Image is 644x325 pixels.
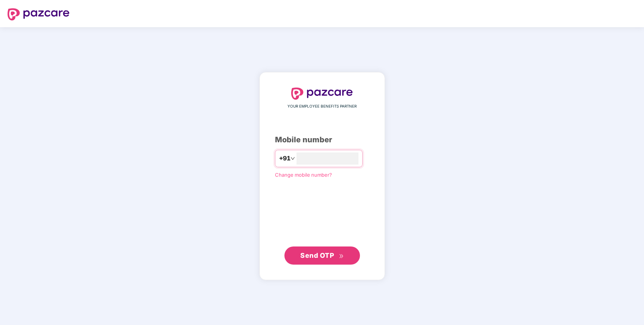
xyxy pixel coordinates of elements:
[284,246,360,265] button: Send OTPdouble-right
[291,88,353,100] img: logo
[275,134,369,146] div: Mobile number
[275,172,332,178] a: Change mobile number?
[300,251,334,259] span: Send OTP
[279,154,290,163] span: +91
[8,8,69,20] img: logo
[287,103,357,109] span: YOUR EMPLOYEE BENEFITS PARTNER
[339,254,344,259] span: double-right
[290,156,295,161] span: down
